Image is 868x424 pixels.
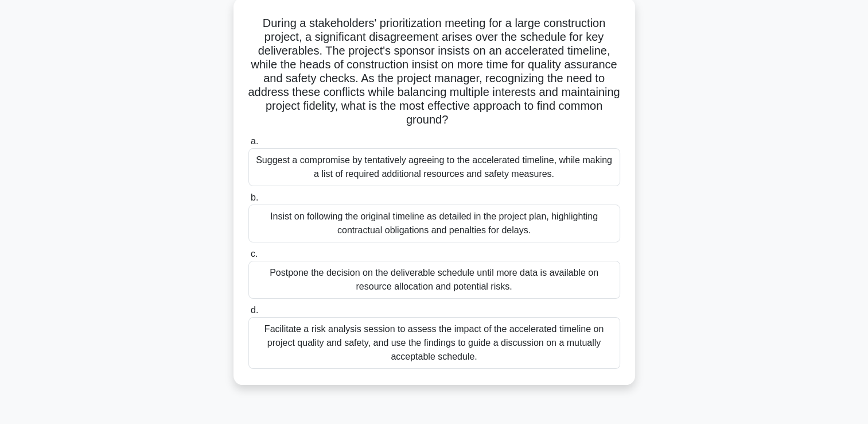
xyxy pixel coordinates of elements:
span: a. [251,136,258,146]
h5: During a stakeholders' prioritization meeting for a large construction project, a significant dis... [247,16,621,128]
div: Facilitate a risk analysis session to assess the impact of the accelerated timeline on project qu... [248,317,620,369]
span: c. [251,249,258,259]
span: d. [251,305,258,315]
div: Suggest a compromise by tentatively agreeing to the accelerated timeline, while making a list of ... [248,148,620,186]
span: b. [251,192,258,202]
div: Insist on following the original timeline as detailed in the project plan, highlighting contractu... [248,205,620,242]
div: Postpone the decision on the deliverable schedule until more data is available on resource alloca... [248,261,620,299]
